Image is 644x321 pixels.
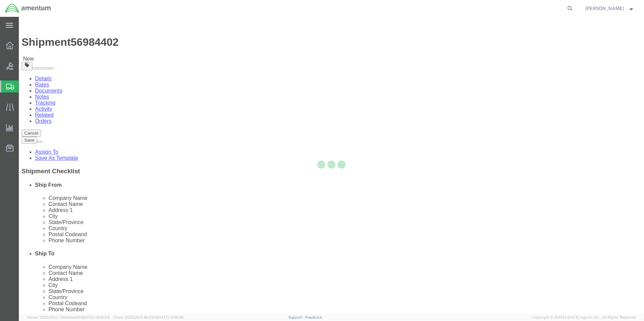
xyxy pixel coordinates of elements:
[585,4,635,12] button: [PERSON_NAME]
[113,315,184,319] span: Client: 2025.20.0-8b113f4
[585,5,624,12] span: ALISON GODOY
[532,315,636,320] span: Copyright © [DATE]-[DATE] Agistix Inc., All Rights Reserved
[5,3,51,13] img: logo
[288,315,305,319] a: Support
[83,315,110,319] span: [DATE] 09:51:04
[27,315,110,319] span: Server: 2025.20.0-710e05ee653
[157,315,184,319] span: [DATE] 10:16:38
[305,315,322,319] a: Feedback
